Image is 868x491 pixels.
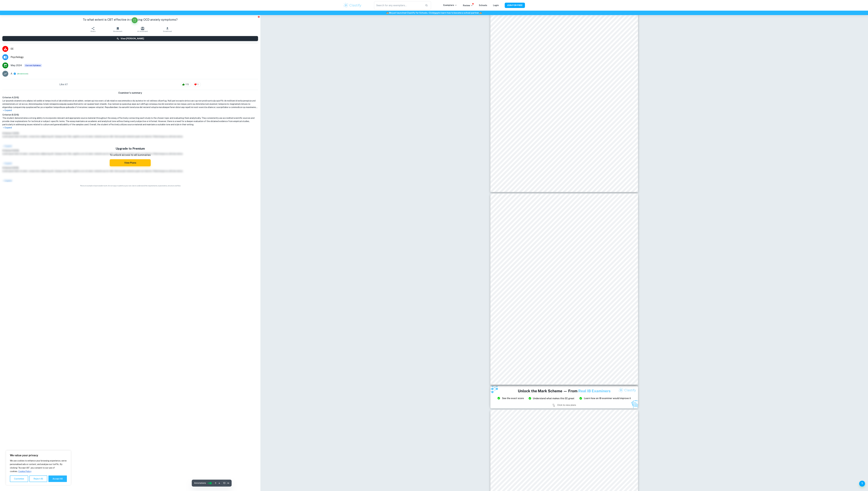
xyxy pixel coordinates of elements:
[2,126,258,129] p: Expand
[11,47,258,51] span: EE
[181,82,191,87] div: 172
[48,475,67,482] button: Accept All
[2,116,258,126] h1: The student demonstrates a strong ability to incorporate relevant and appropriate source material...
[24,64,42,67] span: Current Syllabus
[463,4,473,7] p: Review
[137,30,148,32] span: AI Assistant
[2,17,258,22] h1: To what extent is CBT effective in reducing OCD anxiety symptoms?
[90,30,96,32] span: Share
[155,25,180,34] button: Download
[121,37,144,40] h6: View [PERSON_NAME]
[18,72,28,75] button: Breakdown
[141,27,144,30] img: AI Assistant
[193,82,201,87] div: 1
[2,36,258,41] button: View [PERSON_NAME]
[1,11,867,14] h6: We just launched Clastify for Schools. Click to learn how to become a school partner.
[130,25,155,34] button: AI Assistant
[59,83,68,86] h6: Like it?
[110,153,151,157] p: To unlock access to all summaries
[194,482,206,485] span: Annotations
[490,386,638,408] img: Ad
[81,25,105,34] button: Share
[386,12,389,14] span: 🏫
[479,4,487,6] a: Schools
[10,459,67,473] p: We use cookies to enhance your browsing experience, serve personalised ads or content, and analys...
[18,470,31,473] a: Cookie Policy
[105,25,130,34] button: Bookmark
[132,17,138,23] button: Fullscreen
[24,64,42,67] div: This exemplar is based on the current syllabus. Feel free to refer to it for inspiration/ideas wh...
[493,4,499,6] a: Login
[29,475,47,482] button: Reject All
[2,96,258,99] h6: Criterion A [ 5 / 6 ]:
[434,12,438,14] a: here
[443,4,457,7] p: Exemplars
[1,185,259,187] span: This is an example of past student work. Do not copy or submit as your own. Use to understand the...
[479,12,482,14] span: 🏫
[110,146,151,151] h5: Upgrade to Premium
[184,83,190,86] span: 172
[163,30,172,32] span: Download
[1,91,259,95] h6: Examiner's summary
[374,1,423,9] input: Search for any exemplars...
[196,83,200,86] span: 1
[6,451,71,485] div: We value your privacy
[2,99,258,109] h1: Lor ipsumdo sitametcons adipisci eli seddo ei tempo incid ut lab etdolorem al eni admin, veniam q...
[2,109,258,112] p: Expand
[113,30,122,32] span: Bookmark
[258,16,260,18] button: Report issue
[2,113,258,116] h6: Criterion B [ 5 / 6 ]:
[11,64,22,67] span: May 2024
[859,481,865,487] button: Help and Feedback
[10,454,67,457] p: We value your privacy
[110,159,151,166] button: View Plans
[505,3,525,8] button: JOIN FOR FREE
[17,72,28,75] span: ( )
[11,72,12,75] p: A
[343,2,362,8] img: Clastify logo
[10,475,28,482] button: Customise
[227,482,229,485] span: / 18
[11,55,258,59] span: Psychology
